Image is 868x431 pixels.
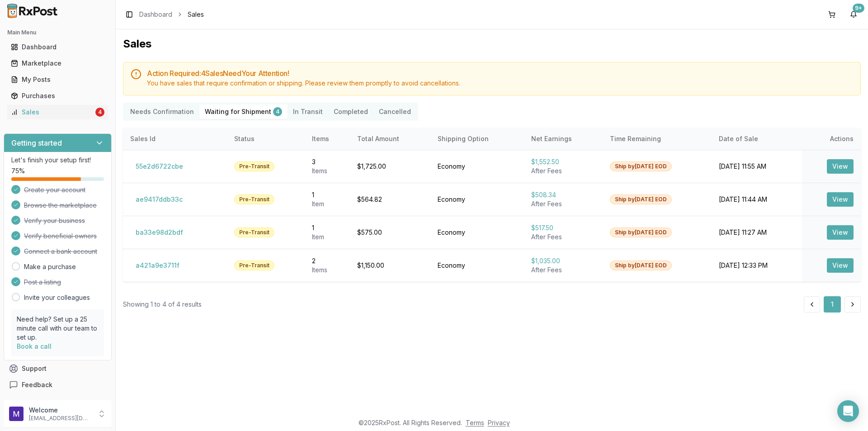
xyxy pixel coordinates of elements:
a: Dashboard [139,10,172,19]
th: Net Earnings [524,128,603,150]
button: Support [4,360,112,377]
div: Showing 1 to 4 of 4 results [123,300,202,309]
div: $1,035.00 [531,256,595,265]
a: Make a purchase [24,262,76,271]
div: Item s [312,265,343,275]
th: Items [305,128,350,150]
button: My Posts [4,72,112,87]
div: Pre-Transit [234,161,274,171]
div: Marketplace [11,59,104,68]
div: Item [312,232,343,242]
button: Feedback [4,377,112,393]
button: 9+ [846,7,861,22]
div: [DATE] 11:27 AM [719,228,795,237]
div: 4 [273,107,282,116]
button: 55e2d6722cbe [130,159,189,174]
a: Book a call [17,342,52,350]
span: Feedback [22,380,52,389]
div: Economy [438,228,517,237]
div: $517.50 [531,223,595,232]
p: Welcome [29,406,92,415]
div: $508.34 [531,190,595,199]
th: Status [227,128,305,150]
span: 75 % [11,166,25,175]
button: Cancelled [373,104,416,119]
div: My Posts [11,75,104,84]
a: Terms [466,419,484,426]
div: Ship by [DATE] EOD [610,260,672,270]
span: Verify your business [24,216,85,225]
div: Dashboard [11,43,104,52]
img: User avatar [9,407,24,421]
div: $1,725.00 [357,162,423,171]
span: Connect a bank account [24,247,97,256]
div: Economy [438,195,517,204]
th: Sales Id [123,128,227,150]
div: [DATE] 11:44 AM [719,195,795,204]
a: My Posts [7,71,108,88]
th: Date of Sale [712,128,802,150]
button: View [827,159,854,174]
div: Sales [11,108,94,117]
button: View [827,258,854,273]
a: Privacy [488,419,510,426]
div: 2 [312,256,343,265]
div: 1 [312,190,343,199]
span: Verify beneficial owners [24,232,97,241]
button: Marketplace [4,56,112,71]
span: Create your account [24,185,85,194]
div: Ship by [DATE] EOD [610,194,672,204]
div: Economy [438,261,517,270]
span: Post a listing [24,278,61,287]
h5: Action Required: 4 Sale s Need Your Attention! [147,70,853,77]
a: Sales4 [7,104,108,120]
button: Needs Confirmation [125,104,199,119]
th: Shipping Option [430,128,524,150]
a: Dashboard [7,39,108,55]
span: Browse the marketplace [24,201,97,210]
div: After Fees [531,232,595,242]
button: ba33e98d2bdf [130,225,189,240]
div: After Fees [531,265,595,275]
button: Waiting for Shipment [199,104,288,119]
div: $1,150.00 [357,261,423,270]
div: 4 [95,108,104,117]
div: Pre-Transit [234,227,274,237]
button: View [827,225,854,240]
div: Economy [438,162,517,171]
a: Invite your colleagues [24,293,90,302]
div: $1,552.50 [531,157,595,166]
div: Pre-Transit [234,260,274,270]
div: 1 [312,223,343,232]
a: Marketplace [7,55,108,71]
button: Dashboard [4,40,112,54]
div: $564.82 [357,195,423,204]
nav: breadcrumb [139,10,204,19]
div: You have sales that require confirmation or shipping. Please review them promptly to avoid cancel... [147,79,853,88]
button: ae9417ddb33c [130,192,188,207]
button: In Transit [288,104,328,119]
button: Completed [328,104,373,119]
button: Sales4 [4,105,112,119]
div: Purchases [11,91,104,100]
div: [DATE] 12:33 PM [719,261,795,270]
div: $575.00 [357,228,423,237]
div: Item s [312,166,343,175]
button: 1 [824,296,841,313]
div: 9+ [853,4,864,13]
h2: Main Menu [7,29,108,36]
p: Need help? Set up a 25 minute call with our team to set up. [17,315,99,342]
p: Let's finish your setup first! [11,156,104,165]
div: Open Intercom Messenger [837,400,859,422]
button: Purchases [4,89,112,103]
a: Purchases [7,88,108,104]
button: a421a9e3711f [130,258,185,273]
div: Item [312,199,343,208]
div: Pre-Transit [234,194,274,204]
div: 3 [312,157,343,166]
p: [EMAIL_ADDRESS][DOMAIN_NAME] [29,415,92,422]
h1: Sales [123,37,861,51]
span: Sales [188,10,204,19]
div: After Fees [531,199,595,208]
th: Actions [802,128,861,150]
